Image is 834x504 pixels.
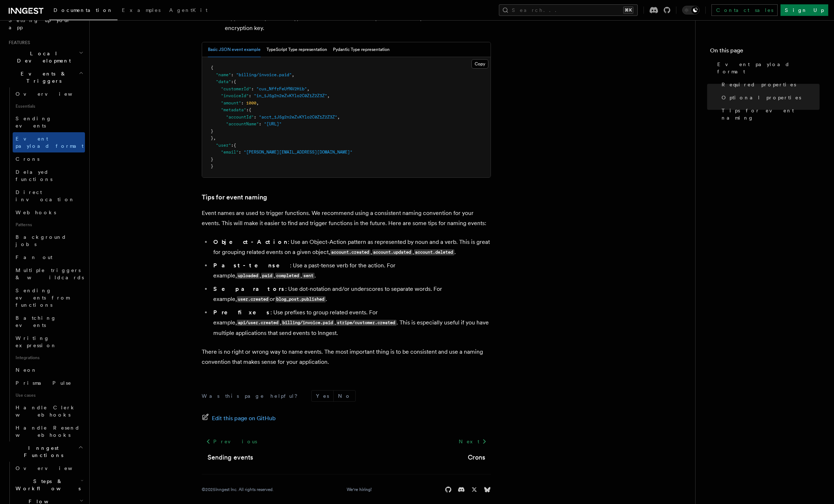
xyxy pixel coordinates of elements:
[347,487,372,492] a: We're hiring!
[13,219,85,231] span: Patterns
[6,70,79,85] span: Events & Triggers
[13,87,85,100] a: Overview
[16,335,57,348] span: Writing expression
[13,363,85,376] a: Neon
[327,93,330,98] span: ,
[682,6,700,14] button: Toggle dark mode
[722,81,796,88] span: Required properties
[13,475,85,495] button: Steps & Workflows
[212,413,276,423] span: Edit this page on GitHub
[16,189,75,202] span: Direct invocation
[259,121,261,126] span: :
[336,320,397,326] code: stripe/customer.created
[275,273,300,279] code: completed
[13,251,85,264] a: Fan out
[16,116,52,129] span: Sending events
[16,210,56,215] span: Webhooks
[211,307,491,338] li: : Use prefixes to group related events. For example, , , . This is especially useful if you have ...
[16,380,72,386] span: Prisma Pulse
[246,100,256,105] span: 1000
[13,112,85,132] a: Sending events
[202,487,274,492] div: © 2025 Inngest Inc. All rights reserved.
[211,65,213,70] span: {
[13,264,85,284] a: Multiple triggers & wildcards
[244,150,352,155] span: "[PERSON_NAME][EMAIL_ADDRESS][DOMAIN_NAME]"
[16,136,84,149] span: Event payload format
[226,121,259,126] span: "accountName"
[256,86,307,91] span: "cus_NffrFeUfNV2Hib"
[231,72,234,77] span: :
[221,86,251,91] span: "customerId"
[6,67,85,87] button: Events & Triggers
[221,100,241,105] span: "amount"
[254,93,327,98] span: "in_1J5g2n2eZvKYlo2C0Z1Z2Z3Z"
[13,231,85,251] a: Background jobs
[122,7,161,13] span: Examples
[236,72,292,77] span: "billing/invoice.paid"
[333,42,390,57] button: Pydantic Type representation
[234,143,236,148] span: {
[722,94,801,101] span: Optional properties
[13,284,85,311] a: Sending events from functions
[216,72,231,77] span: "name"
[208,42,261,57] button: Basic JSON event example
[231,143,234,148] span: :
[251,86,254,91] span: :
[202,392,303,400] p: Was this page helpful?
[254,115,256,120] span: :
[237,320,280,326] code: api/user.created
[623,7,633,14] kbd: ⌘K
[292,72,294,77] span: ,
[372,249,412,255] code: account.updated
[117,2,165,20] a: Examples
[281,320,334,326] code: billing/invoice.paid
[264,121,282,126] span: "[URL]"
[16,465,90,471] span: Overview
[6,40,30,46] span: Features
[234,79,236,84] span: {
[16,288,69,308] span: Sending events from functions
[16,169,52,182] span: Delayed functions
[202,347,491,367] p: There is no right or wrong way to name events. The most important thing is to be consistent and u...
[211,129,213,134] span: }
[722,107,820,121] span: Tips for event naming
[16,234,67,247] span: Background jobs
[256,100,259,105] span: ,
[213,238,288,245] strong: Object-Action
[13,165,85,186] a: Delayed functions
[213,262,290,269] strong: Past-tense
[414,249,454,255] code: account.deleted
[202,413,276,423] a: Edit this page on GitHub
[259,115,337,120] span: "acct_1J5g2n2eZvKYlo2C0Z1Z2Z3Z"
[714,58,820,78] a: Event payload format
[202,208,491,228] p: Event names are used to trigger functions. We recommend using a consistent naming convention for ...
[717,61,820,75] span: Event payload format
[16,315,56,328] span: Batching events
[211,237,491,258] li: : Use an Object-Action pattern as represented by noun and a verb. This is great for grouping rela...
[6,47,85,67] button: Local Development
[216,79,231,84] span: "data"
[169,7,208,13] span: AgentKit
[13,401,85,421] a: Handle Clerk webhooks
[249,107,251,112] span: {
[237,273,260,279] code: uploaded
[13,462,85,475] a: Overview
[6,87,85,441] div: Events & Triggers
[226,115,254,120] span: "accountId"
[6,441,85,462] button: Inngest Functions
[221,93,249,98] span: "invoiceId"
[261,273,274,279] code: paid
[13,100,85,112] span: Essentials
[208,452,253,462] a: Sending events
[249,93,251,98] span: :
[780,4,828,16] a: Sign Up
[266,42,327,57] button: TypeScript Type representation
[237,296,270,302] code: user.created
[6,14,85,34] a: Setting up your app
[16,254,52,260] span: Fan out
[213,135,216,141] span: ,
[13,132,85,152] a: Event payload format
[16,425,80,438] span: Handle Resend webhooks
[302,273,315,279] code: sent
[16,156,39,162] span: Crons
